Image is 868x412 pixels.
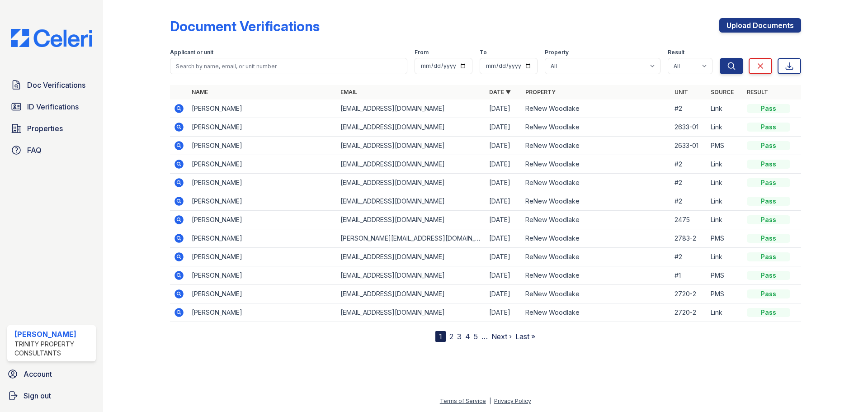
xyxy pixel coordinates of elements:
[491,332,512,341] a: Next ›
[192,89,208,95] a: Name
[525,89,556,95] a: Property
[188,99,337,118] td: [PERSON_NAME]
[188,285,337,303] td: [PERSON_NAME]
[671,192,707,211] td: #2
[522,155,670,174] td: ReNew Woodlake
[486,248,522,266] td: [DATE]
[747,271,790,280] div: Pass
[747,234,790,243] div: Pass
[747,89,768,95] a: Result
[188,137,337,155] td: [PERSON_NAME]
[486,229,522,248] td: [DATE]
[188,118,337,137] td: [PERSON_NAME]
[24,390,51,401] span: Sign out
[170,58,407,74] input: Search by name, email, or unit number
[337,211,486,229] td: [EMAIL_ADDRESS][DOMAIN_NAME]
[27,80,85,90] span: Doc Verifications
[515,332,535,341] a: Last »
[707,174,743,192] td: Link
[747,178,790,187] div: Pass
[671,285,707,303] td: 2720-2
[27,145,42,156] span: FAQ
[188,174,337,192] td: [PERSON_NAME]
[747,308,790,317] div: Pass
[480,49,487,56] label: To
[671,155,707,174] td: #2
[337,118,486,137] td: [EMAIL_ADDRESS][DOMAIN_NAME]
[671,174,707,192] td: #2
[671,99,707,118] td: #2
[337,229,486,248] td: [PERSON_NAME][EMAIL_ADDRESS][DOMAIN_NAME]
[188,303,337,322] td: [PERSON_NAME]
[14,340,92,358] div: Trinity Property Consultants
[481,331,488,342] span: …
[486,266,522,285] td: [DATE]
[494,398,531,404] a: Privacy Policy
[707,192,743,211] td: Link
[707,248,743,266] td: Link
[486,174,522,192] td: [DATE]
[188,155,337,174] td: [PERSON_NAME]
[465,332,470,341] a: 4
[707,229,743,248] td: PMS
[711,89,734,95] a: Source
[4,29,99,47] img: CE_Logo_Blue-a8612792a0a2168367f1c8372b55b34899dd931a85d93a1a3d3e32e68fde9ad4.png
[707,137,743,155] td: PMS
[486,155,522,174] td: [DATE]
[747,215,790,224] div: Pass
[522,211,670,229] td: ReNew Woodlake
[522,99,670,118] td: ReNew Woodlake
[522,248,670,266] td: ReNew Woodlake
[170,49,213,56] label: Applicant or unit
[24,369,52,379] span: Account
[440,398,486,404] a: Terms of Service
[522,174,670,192] td: ReNew Woodlake
[668,49,684,56] label: Result
[188,248,337,266] td: [PERSON_NAME]
[337,99,486,118] td: [EMAIL_ADDRESS][DOMAIN_NAME]
[486,137,522,155] td: [DATE]
[486,192,522,211] td: [DATE]
[7,119,96,137] a: Properties
[707,303,743,322] td: Link
[522,303,670,322] td: ReNew Woodlake
[747,123,790,132] div: Pass
[337,285,486,303] td: [EMAIL_ADDRESS][DOMAIN_NAME]
[675,89,688,95] a: Unit
[4,365,99,383] a: Account
[545,49,569,56] label: Property
[337,155,486,174] td: [EMAIL_ADDRESS][DOMAIN_NAME]
[486,99,522,118] td: [DATE]
[522,192,670,211] td: ReNew Woodlake
[7,141,96,159] a: FAQ
[522,229,670,248] td: ReNew Woodlake
[170,18,320,34] div: Document Verifications
[719,18,801,33] a: Upload Documents
[707,266,743,285] td: PMS
[522,266,670,285] td: ReNew Woodlake
[7,98,96,116] a: ID Verifications
[747,289,790,298] div: Pass
[337,137,486,155] td: [EMAIL_ADDRESS][DOMAIN_NAME]
[415,49,429,56] label: From
[337,303,486,322] td: [EMAIL_ADDRESS][DOMAIN_NAME]
[486,211,522,229] td: [DATE]
[486,303,522,322] td: [DATE]
[671,118,707,137] td: 2633-01
[486,118,522,137] td: [DATE]
[449,332,453,341] a: 2
[188,192,337,211] td: [PERSON_NAME]
[747,104,790,113] div: Pass
[671,137,707,155] td: 2633-01
[522,118,670,137] td: ReNew Woodlake
[671,266,707,285] td: #1
[489,89,511,95] a: Date ▼
[337,266,486,285] td: [EMAIL_ADDRESS][DOMAIN_NAME]
[337,248,486,266] td: [EMAIL_ADDRESS][DOMAIN_NAME]
[671,303,707,322] td: 2720-2
[747,197,790,206] div: Pass
[340,89,357,95] a: Email
[4,387,99,405] a: Sign out
[707,118,743,137] td: Link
